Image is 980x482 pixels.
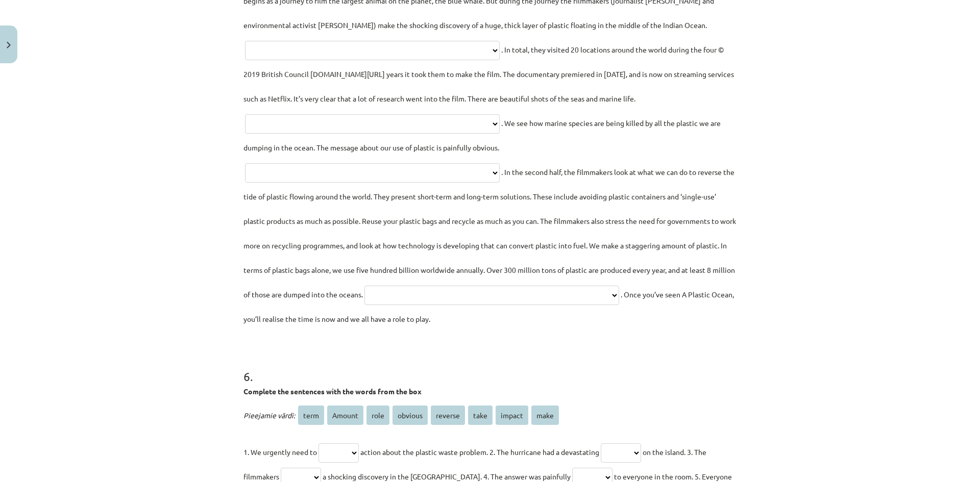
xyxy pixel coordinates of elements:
[327,405,363,425] span: Amount
[468,405,493,425] span: take
[243,45,734,103] span: . In total, they visited 20 locations around the world during the four © 2019 British Council [DO...
[366,405,389,425] span: role
[243,387,422,396] strong: Complete the sentences with the words from the box
[243,447,317,456] span: 1. We urgently need to
[243,351,737,383] h1: 6 .
[393,405,428,425] span: obvious
[7,42,11,48] img: icon-close-lesson-0947bae3869378f0d4975bcd49f059093ad1ed9edebbc8119c70593378902aed.svg
[360,447,599,456] span: action about the plastic waste problem. 2. The hurricane had a devastating
[431,405,465,425] span: reverse
[531,405,559,425] span: make
[243,411,295,420] span: Pieejamie vārdi:
[298,405,324,425] span: term
[323,472,571,481] span: a shocking discovery in the [GEOGRAPHIC_DATA]. 4. The answer was painfully
[496,405,528,425] span: impact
